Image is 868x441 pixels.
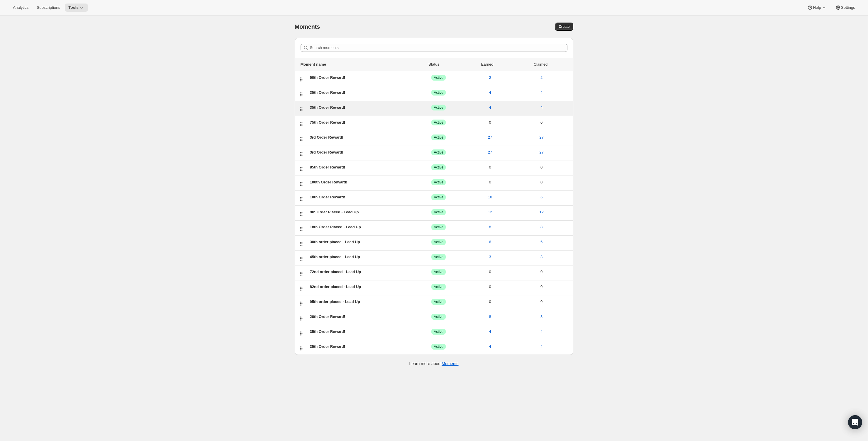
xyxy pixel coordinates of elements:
[434,195,443,200] span: Active
[485,252,494,262] button: 3
[434,180,443,185] span: Active
[434,344,443,349] span: Active
[484,207,496,217] button: 12
[848,415,862,429] div: Open Intercom Messenger
[489,239,491,245] span: 6
[310,209,413,215] div: 9th Order Placed - Lead Up
[540,329,542,335] span: 4
[310,149,413,155] div: 3rd Order Reward!
[540,314,542,320] span: 3
[516,164,567,170] div: 0
[489,90,491,96] span: 4
[310,75,413,81] div: 50th Order Reward!
[489,254,491,260] span: 3
[434,270,443,274] span: Active
[310,284,413,290] div: 82nd order placed - Lead Up
[464,164,516,170] div: 0
[516,299,567,305] div: 0
[65,4,88,12] button: Tools
[485,222,494,232] button: 8
[555,23,573,31] button: Create
[489,314,491,320] span: 8
[310,329,413,335] div: 35th Order Reward!
[539,134,543,140] span: 27
[559,24,569,29] span: Create
[310,314,413,320] div: 20th Order Reward!
[488,194,492,200] span: 10
[516,179,567,185] div: 0
[537,193,546,202] button: 6
[540,105,542,110] span: 4
[434,255,443,259] span: Active
[540,254,542,260] span: 3
[536,207,547,217] button: 12
[33,4,64,12] button: Subscriptions
[489,75,491,81] span: 2
[13,5,28,10] span: Analytics
[310,90,413,96] div: 35th Order Reward!
[310,239,413,245] div: 30th order placed - Lead Up
[540,344,542,350] span: 4
[409,361,458,367] p: Learn more about
[484,193,496,202] button: 10
[485,312,494,321] button: 8
[516,269,567,275] div: 0
[488,149,492,155] span: 27
[536,133,547,142] button: 27
[434,75,443,80] span: Active
[310,194,413,200] div: 10th Order Reward!
[485,103,494,112] button: 4
[484,133,496,142] button: 27
[537,252,546,262] button: 3
[310,299,413,305] div: 95th order placed - Lead Up
[539,209,543,215] span: 12
[68,5,79,10] span: Tools
[537,103,546,112] button: 4
[488,134,492,140] span: 27
[537,222,546,232] button: 8
[434,135,443,140] span: Active
[434,120,443,125] span: Active
[434,165,443,170] span: Active
[310,269,413,275] div: 72nd order placed - Lead Up
[485,327,494,336] button: 4
[537,327,546,336] button: 4
[464,269,516,275] div: 0
[434,210,443,214] span: Active
[540,224,542,230] span: 8
[540,194,542,200] span: 6
[434,240,443,244] span: Active
[434,314,443,319] span: Active
[813,5,821,10] span: Help
[310,105,413,110] div: 35th Order Reward!
[537,88,546,97] button: 4
[540,75,542,81] span: 2
[537,237,546,247] button: 6
[540,90,542,96] span: 4
[489,105,491,110] span: 4
[489,344,491,350] span: 4
[539,149,543,155] span: 27
[434,105,443,110] span: Active
[484,148,496,157] button: 27
[310,224,413,230] div: 18th Order Placed - Lead Up
[301,62,407,67] div: Moment name
[464,120,516,125] div: 0
[310,344,413,350] div: 35th Order Reward!
[489,329,491,335] span: 4
[9,4,32,12] button: Analytics
[485,88,494,97] button: 4
[407,62,461,67] div: Status
[295,23,320,30] span: Moments
[434,299,443,304] span: Active
[434,150,443,155] span: Active
[540,239,542,245] span: 6
[485,237,494,247] button: 6
[310,134,413,140] div: 3rd Order Reward!
[514,62,567,67] div: Claimed
[537,73,546,82] button: 2
[832,4,859,12] button: Settings
[803,4,830,12] button: Help
[310,179,413,185] div: 100th Order Reward!
[536,148,547,157] button: 27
